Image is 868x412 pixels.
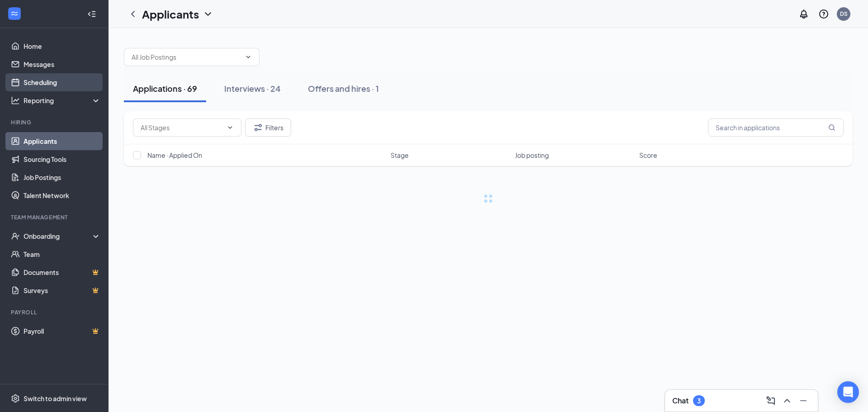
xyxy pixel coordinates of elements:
[24,263,101,281] a: DocumentsCrown
[24,150,101,168] a: Sourcing Tools
[515,151,549,160] span: Job posting
[798,395,809,406] svg: Minimize
[24,186,101,204] a: Talent Network
[11,232,20,241] svg: UserCheck
[764,393,778,408] button: ComposeMessage
[391,151,409,160] span: Stage
[24,281,101,299] a: SurveysCrown
[224,83,281,94] div: Interviews · 24
[672,396,689,406] h3: Chat
[708,118,844,137] input: Search in applications
[253,122,264,133] svg: Filter
[132,52,241,62] input: All Job Postings
[697,397,701,405] div: 3
[24,96,101,105] div: Reporting
[141,123,223,133] input: All Stages
[840,10,848,18] div: DS
[24,168,101,186] a: Job Postings
[11,308,99,316] div: Payroll
[765,395,776,406] svg: ComposeMessage
[11,96,20,105] svg: Analysis
[837,381,859,403] div: Open Intercom Messenger
[24,232,93,241] div: Onboarding
[780,393,794,408] button: ChevronUp
[818,9,829,19] svg: QuestionInfo
[147,151,202,160] span: Name · Applied On
[782,395,793,406] svg: ChevronUp
[796,393,811,408] button: Minimize
[24,245,101,263] a: Team
[24,322,101,340] a: PayrollCrown
[127,9,138,19] svg: ChevronLeft
[828,124,835,131] svg: MagnifyingGlass
[87,9,96,19] svg: Collapse
[798,9,809,19] svg: Notifications
[24,37,101,55] a: Home
[24,132,101,150] a: Applicants
[11,394,20,403] svg: Settings
[24,394,87,403] div: Switch to admin view
[142,6,199,22] h1: Applicants
[203,9,213,19] svg: ChevronDown
[133,83,197,94] div: Applications · 69
[245,53,252,61] svg: ChevronDown
[24,55,101,73] a: Messages
[308,83,379,94] div: Offers and hires · 1
[24,73,101,91] a: Scheduling
[11,213,99,221] div: Team Management
[639,151,657,160] span: Score
[245,118,291,137] button: Filter Filters
[11,118,99,126] div: Hiring
[10,9,19,18] svg: WorkstreamLogo
[226,124,234,131] svg: ChevronDown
